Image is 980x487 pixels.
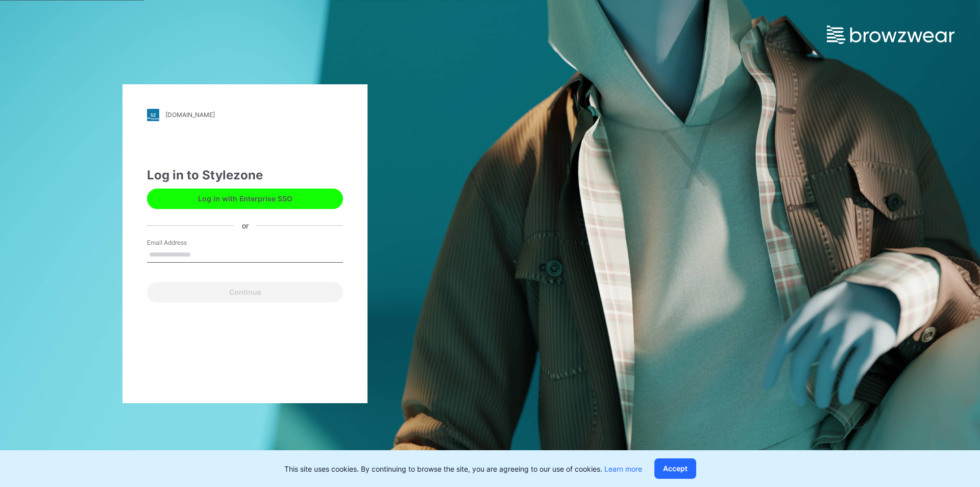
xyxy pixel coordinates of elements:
[165,111,215,119] div: [DOMAIN_NAME]
[147,109,343,121] a: [DOMAIN_NAME]
[234,220,257,231] div: or
[147,189,343,209] button: Log in with Enterprise SSO
[147,238,218,247] label: Email Address
[147,109,159,121] img: stylezone-logo.562084cfcfab977791bfbf7441f1a819.svg
[147,166,343,184] div: Log in to Stylezone
[827,26,954,44] img: browzwear-logo.e42bd6dac1945053ebaf764b6aa21510.svg
[284,463,642,474] p: This site uses cookies. By continuing to browse the site, you are agreeing to our use of cookies.
[654,458,696,479] button: Accept
[604,465,642,473] a: Learn more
